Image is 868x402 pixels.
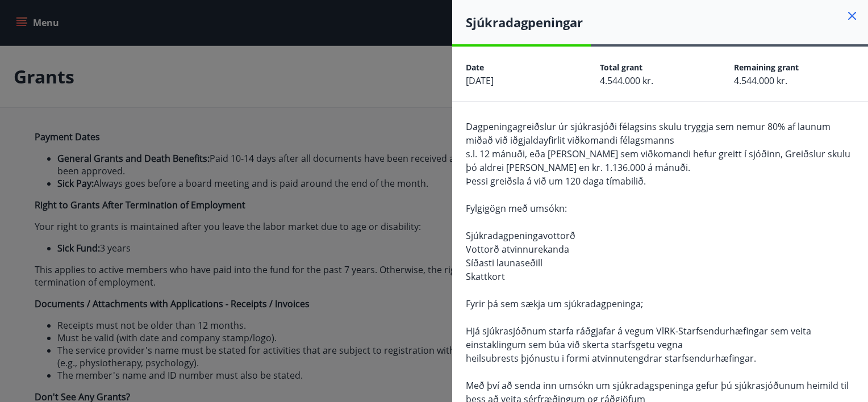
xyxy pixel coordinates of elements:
span: Dagpeningagreiðslur úr sjúkrasjóði félagsins skulu tryggja sem nemur 80% af launum miðað við iðgj... [466,120,831,146]
span: Vottorð atvinnurekanda [466,243,569,256]
span: 4.544.000 kr. [734,74,787,87]
span: Total grant [600,62,642,73]
span: Skattkort [466,270,505,283]
span: Þessi greiðsla á við um 120 daga tímabilið. [466,175,646,187]
h4: Sjúkradagpeningar [466,14,868,31]
span: Remaining grant [734,62,799,73]
span: Fylgigögn með umsókn: [466,202,567,215]
span: Date [466,62,484,73]
span: Fyrir þá sem sækja um sjúkradagpeninga; [466,298,643,310]
span: Síðasti launaseðill [466,257,542,269]
span: Sjúkradagpeningavottorð [466,229,575,242]
span: s.l. 12 mánuði, eða [PERSON_NAME] sem viðkomandi hefur greitt í sjóðinn, Greiðslur skulu þó aldre... [466,148,850,174]
span: Hjá sjúkrasjóðnum starfa ráðgjafar á vegum VlRK-Starfsendurhæfingar sem veita einstaklingum sem b... [466,325,811,351]
span: heilsubrests þjónustu i formi atvinnutengdrar starfsendurhæfingar. [466,352,756,365]
span: 4.544.000 kr. [600,74,653,87]
span: [DATE] [466,74,494,87]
